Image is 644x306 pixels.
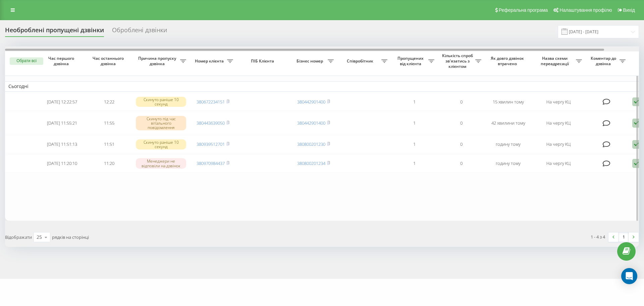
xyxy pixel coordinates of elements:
span: Як довго дзвінок втрачено [490,56,526,66]
span: Відображати [5,234,32,240]
a: 380800201234 [297,160,325,166]
span: Час першого дзвінка [44,56,80,66]
span: Вихід [623,7,635,13]
td: 42 хвилини тому [485,112,532,134]
td: 11:51 [86,135,132,153]
td: 12:22 [86,93,132,111]
td: годину тому [485,135,532,153]
td: 0 [438,135,485,153]
div: Скинуто раніше 10 секунд [136,97,186,107]
button: Обрати всі [10,57,43,65]
a: 1 [619,232,629,242]
td: [DATE] 12:22:57 [39,93,86,111]
td: 15 хвилин тому [485,93,532,111]
a: 380442901400 [297,99,325,105]
td: [DATE] 11:51:13 [39,135,86,153]
a: 380443639050 [197,120,225,126]
span: Час останнього дзвінка [91,56,127,66]
span: Бізнес номер [293,58,328,64]
td: 0 [438,93,485,111]
div: Необроблені пропущені дзвінки [5,27,104,37]
span: Назва схеми переадресації [535,56,576,66]
div: 25 [37,234,42,241]
a: 380672234151 [197,99,225,105]
span: Коментар до дзвінка [589,56,620,66]
div: Оброблені дзвінки [112,27,167,37]
td: [DATE] 11:55:21 [39,112,86,134]
td: 1 [391,155,438,172]
div: Менеджери не відповіли на дзвінок [136,158,186,168]
span: Налаштування профілю [559,7,612,13]
td: На чергу КЦ [532,135,585,153]
span: Реферальна програма [499,7,548,13]
a: 380939512701 [197,141,225,147]
div: Open Intercom Messenger [621,268,637,284]
td: 0 [438,112,485,134]
span: Причина пропуску дзвінка [136,56,180,66]
td: 1 [391,135,438,153]
td: годину тому [485,155,532,172]
span: Пропущених від клієнта [394,56,428,66]
div: 1 - 4 з 4 [591,233,605,240]
td: 1 [391,93,438,111]
span: Співробітник [340,58,381,64]
td: 11:20 [86,155,132,172]
a: 380800201230 [297,141,325,147]
td: На чергу КЦ [532,93,585,111]
a: 380970984437 [197,160,225,166]
a: 380442901400 [297,120,325,126]
span: рядків на сторінці [52,234,89,240]
td: 0 [438,155,485,172]
div: Скинуто під час вітального повідомлення [136,116,186,131]
div: Скинуто раніше 10 секунд [136,139,186,149]
td: На чергу КЦ [532,112,585,134]
span: Номер клієнта [193,58,227,64]
span: ПІБ Клієнта [242,58,284,64]
span: Кількість спроб зв'язатись з клієнтом [441,53,475,69]
td: На чергу КЦ [532,155,585,172]
td: 11:55 [86,112,132,134]
td: [DATE] 11:20:10 [39,155,86,172]
td: 1 [391,112,438,134]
